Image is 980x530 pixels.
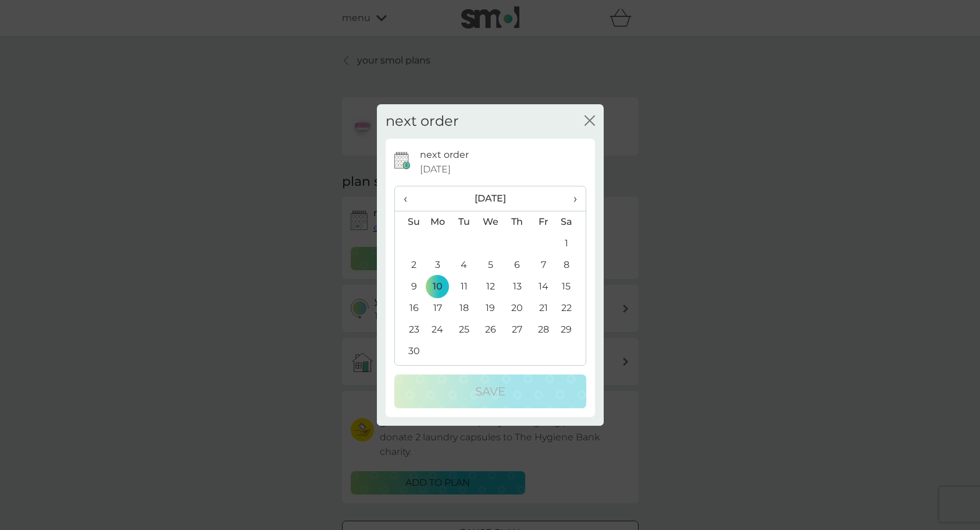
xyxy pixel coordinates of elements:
span: › [565,186,576,211]
p: next order [420,147,469,162]
td: 13 [504,276,530,298]
td: 3 [425,255,451,276]
th: Sa [556,211,585,233]
th: We [477,211,504,233]
td: 15 [556,276,585,298]
td: 29 [556,319,585,341]
th: Mo [425,211,451,233]
td: 12 [477,276,504,298]
button: Save [394,374,586,408]
td: 4 [451,255,477,276]
td: 25 [451,319,477,341]
td: 19 [477,298,504,319]
td: 17 [425,298,451,319]
th: Tu [451,211,477,233]
p: Save [475,382,505,401]
button: close [585,115,595,128]
td: 28 [530,319,557,341]
td: 5 [477,255,504,276]
td: 21 [530,298,557,319]
td: 7 [530,255,557,276]
span: ‹ [404,186,416,211]
td: 26 [477,319,504,341]
td: 18 [451,298,477,319]
td: 8 [556,255,585,276]
td: 30 [395,341,425,362]
td: 16 [395,298,425,319]
td: 20 [504,298,530,319]
th: Su [395,211,425,233]
td: 27 [504,319,530,341]
td: 2 [395,255,425,276]
h2: next order [386,113,459,130]
span: [DATE] [420,162,451,177]
th: Fr [530,211,557,233]
td: 23 [395,319,425,341]
td: 24 [425,319,451,341]
td: 14 [530,276,557,298]
th: [DATE] [425,186,557,211]
th: Th [504,211,530,233]
td: 10 [425,276,451,298]
td: 1 [556,233,585,255]
td: 22 [556,298,585,319]
td: 6 [504,255,530,276]
td: 9 [395,276,425,298]
td: 11 [451,276,477,298]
